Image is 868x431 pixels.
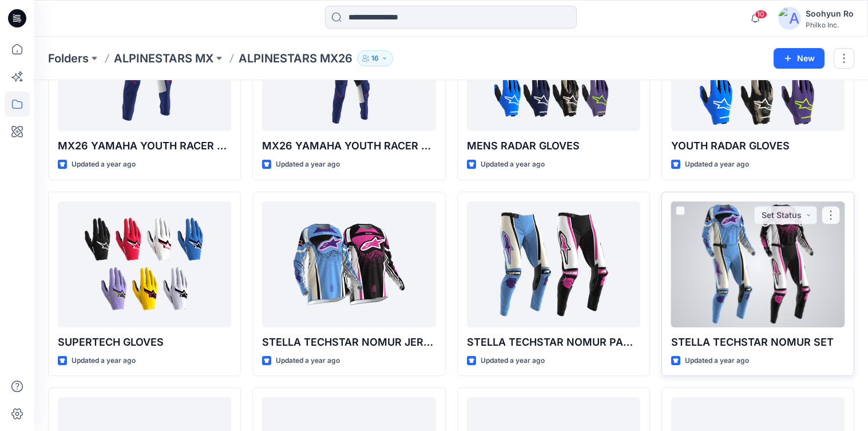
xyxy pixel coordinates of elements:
p: YOUTH RADAR GLOVES [671,138,845,154]
p: MENS RADAR GLOVES [467,138,640,154]
a: ALPINESTARS MX [114,50,213,66]
p: Updated a year ago [276,159,340,171]
button: New [774,48,825,69]
p: STELLA TECHSTAR NOMUR JERSEY [262,334,435,350]
p: Updated a year ago [685,355,749,367]
img: avatar [778,7,801,30]
button: 16 [357,50,393,66]
a: Folders [48,50,89,66]
p: MX26 YAMAHA YOUTH RACER PLATTE PANTS [58,138,231,154]
p: Updated a year ago [685,159,749,171]
a: STELLA TECHSTAR NOMUR JERSEY [262,201,435,327]
a: SUPERTECH GLOVES [58,201,231,327]
p: Updated a year ago [481,159,545,171]
a: STELLA TECHSTAR NOMUR PANTS [467,201,640,327]
span: 10 [755,10,767,19]
p: Updated a year ago [276,355,340,367]
p: Updated a year ago [72,159,136,171]
p: Updated a year ago [481,355,545,367]
p: 16 [371,52,379,65]
p: SUPERTECH GLOVES [58,334,231,350]
a: STELLA TECHSTAR NOMUR SET [671,201,845,327]
p: Updated a year ago [72,355,136,367]
p: STELLA TECHSTAR NOMUR SET [671,334,845,350]
p: ALPINESTARS MX26 [239,50,352,66]
div: Soohyun Ro [806,7,854,21]
p: STELLA TECHSTAR NOMUR PANTS [467,334,640,350]
div: Philko Inc. [806,21,854,29]
p: MX26 YAMAHA YOUTH RACER SET [262,138,435,154]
